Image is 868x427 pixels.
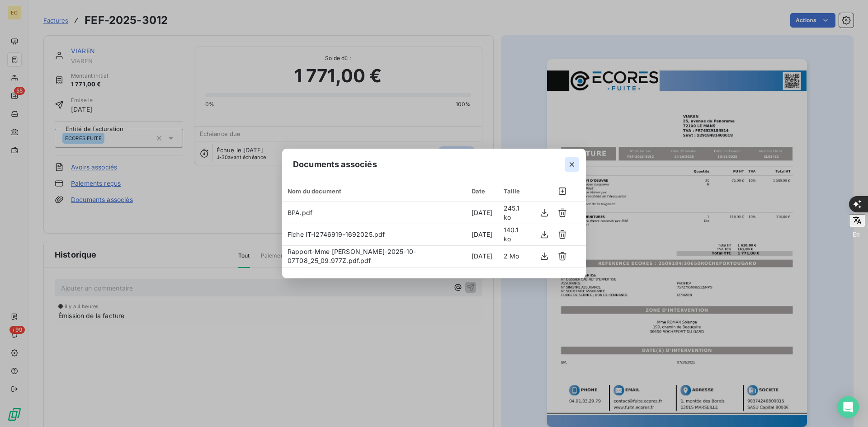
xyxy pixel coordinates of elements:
span: [DATE] [472,252,493,260]
div: Taille [504,188,526,195]
span: 245.1 ko [504,204,520,221]
div: Open Intercom Messenger [837,396,859,418]
div: Date [472,188,493,195]
span: 140.1 ko [504,226,519,243]
span: [DATE] [472,230,493,238]
span: Rapport-Mme [PERSON_NAME]-2025-10-07T08_25_09.977Z.pdf.pdf [288,248,416,264]
span: Fiche IT-I2746919-1692025.pdf [288,230,385,238]
span: 2 Mo [504,252,519,260]
div: Nom du document [288,188,461,195]
span: BPA.pdf [288,209,312,216]
span: [DATE] [472,209,493,216]
span: Documents associés [293,158,377,170]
